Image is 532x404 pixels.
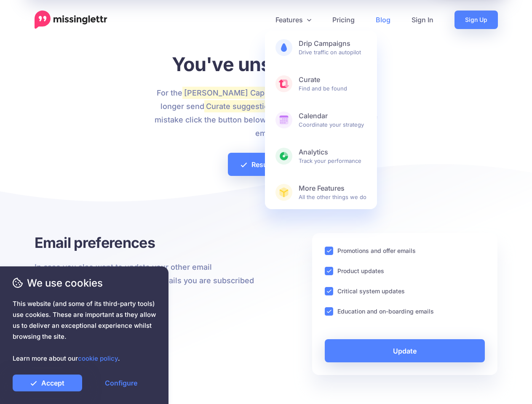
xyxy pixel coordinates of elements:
a: CurateFind and be found [265,67,377,101]
a: cookie policy [78,354,118,362]
mark: [PERSON_NAME] Capital Group [182,87,301,98]
p: In case you also want to update your other email preferences, below are the other emails you are ... [35,260,260,301]
label: Promotions and offer emails [337,246,416,255]
a: Features [265,11,322,29]
b: Drip Campaigns [299,39,366,48]
b: Calendar [299,112,366,120]
b: Analytics [299,148,366,157]
span: All the other things we do [299,184,366,201]
label: Education and on-boarding emails [337,306,434,316]
p: For the Workspace, we'll no longer send to you. If this was a mistake click the button below to r... [147,86,385,140]
a: Drip CampaignsDrive traffic on autopilot [265,31,377,64]
a: Sign In [401,11,444,29]
a: CalendarCoordinate your strategy [265,103,377,137]
a: Blog [365,11,401,29]
a: Resubscribe [228,153,304,176]
span: We use cookies [13,276,156,290]
span: Track your performance [299,148,366,165]
span: Drive traffic on autopilot [299,39,366,56]
a: Configure [86,375,156,391]
h3: Email preferences [35,233,260,252]
span: This website (and some of its third-party tools) use cookies. These are important as they allow u... [13,298,156,364]
a: Pricing [322,11,365,29]
a: Update [325,339,485,362]
label: Product updates [337,266,384,276]
a: More FeaturesAll the other things we do [265,175,377,209]
span: Coordinate your strategy [299,112,366,128]
a: Accept [13,375,82,391]
b: More Features [299,184,366,193]
mark: Curate suggestion emails [204,100,301,112]
div: Features [265,31,377,209]
b: Curate [299,75,366,84]
a: Sign Up [454,11,498,29]
a: AnalyticsTrack your performance [265,139,377,173]
span: Find and be found [299,75,366,92]
h1: You've unsubscribed [147,53,385,76]
label: Critical system updates [337,286,405,296]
